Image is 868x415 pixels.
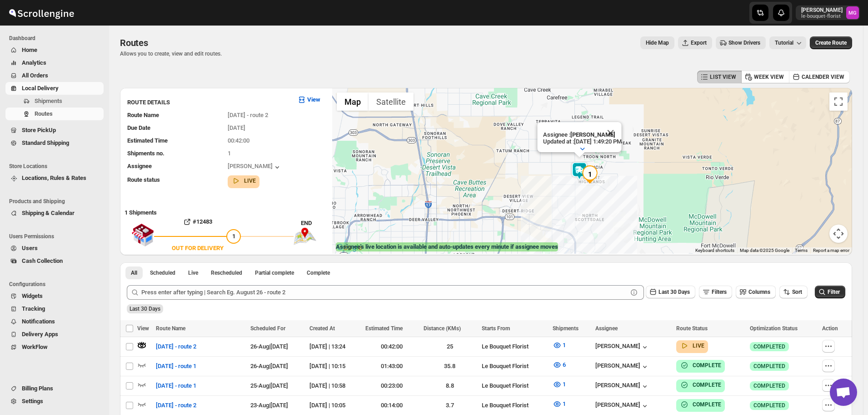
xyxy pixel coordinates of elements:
[9,163,105,170] span: Store Locations
[678,36,712,49] button: Export
[228,150,231,157] span: 1
[250,363,288,369] span: 26-Aug | [DATE]
[294,228,316,245] img: trip_end.png
[543,138,622,145] p: Updated at : [DATE] 1:49:20 PM
[127,150,165,157] span: Shipments no.
[9,198,105,205] span: Products and Shipping
[228,124,245,131] span: [DATE]
[424,342,476,351] div: 25
[307,269,330,277] span: Complete
[822,325,838,332] span: Action
[5,69,104,82] button: All Orders
[424,381,476,390] div: 8.8
[595,343,649,352] button: [PERSON_NAME]
[337,92,369,111] button: Show street map
[748,289,770,295] span: Columns
[131,217,154,253] img: shop.svg
[595,362,649,371] button: [PERSON_NAME]
[131,269,137,277] span: All
[22,139,69,146] span: Standard Shipping
[5,95,104,108] button: Shipments
[154,215,241,229] button: #12483
[22,46,37,53] span: Home
[137,325,149,332] span: View
[5,108,104,120] button: Routes
[699,286,732,298] button: Filters
[9,233,105,240] span: Users Permissions
[35,110,53,117] span: Routes
[658,289,690,295] span: Last 30 Days
[716,36,766,49] button: Show Drivers
[753,382,785,389] span: COMPLETED
[5,382,104,395] button: Billing Plans
[779,286,808,298] button: Sort
[22,72,48,79] span: All Orders
[336,242,558,251] label: Assignee's live location is available and auto-updates every minute if assignee moves
[563,342,566,348] span: 1
[301,219,328,228] div: END
[754,73,784,81] span: WEEK VIEW
[5,395,104,408] button: Settings
[127,124,150,131] span: Due Date
[775,40,793,46] span: Tutorial
[769,36,806,49] button: Tutorial
[5,44,104,56] button: Home
[228,112,268,118] span: [DATE] - route 2
[753,363,785,370] span: COMPLETED
[5,290,104,302] button: Widgets
[581,165,599,184] div: 1
[150,269,175,277] span: Scheduled
[307,96,320,103] b: View
[736,286,776,298] button: Columns
[830,379,857,406] a: Open chat
[753,402,785,409] span: COMPLETED
[680,341,704,350] button: LIVE
[543,131,622,138] p: Assignee :
[646,286,695,298] button: Last 30 Days
[22,343,48,350] span: WorkFlow
[424,362,476,371] div: 35.8
[5,242,104,255] button: Users
[712,289,727,295] span: Filters
[640,36,674,49] button: Map action label
[156,342,196,351] span: [DATE] - route 2
[680,400,721,409] button: COMPLETE
[228,163,282,172] button: [PERSON_NAME]
[789,71,850,83] button: CALENDER VIEW
[691,39,707,46] span: Export
[127,137,168,144] span: Estimated Time
[547,397,571,411] button: 1
[127,176,160,183] span: Route status
[365,342,418,351] div: 00:42:00
[829,92,848,111] button: Toggle fullscreen view
[334,242,364,254] img: Google
[130,306,160,312] span: Last 30 Days
[369,92,414,111] button: Show satellite imagery
[211,269,242,277] span: Rescheduled
[792,289,802,295] span: Sort
[22,398,43,405] span: Settings
[365,325,403,332] span: Estimated Time
[697,71,742,83] button: LIST VIEW
[35,97,62,104] span: Shipments
[150,398,202,413] button: [DATE] - route 2
[9,281,105,288] span: Configurations
[5,207,104,220] button: Shipping & Calendar
[740,248,789,253] span: Map data ©2025 Google
[228,137,249,144] span: 00:42:00
[5,328,104,341] button: Delivery Apps
[250,402,288,409] span: 23-Aug | [DATE]
[127,98,290,107] h3: ROUTE DETAILS
[710,73,736,81] span: LIST VIEW
[22,59,46,66] span: Analytics
[595,401,649,410] button: [PERSON_NAME]
[22,174,86,181] span: Locations, Rules & Rates
[801,6,843,14] p: [PERSON_NAME]
[815,286,845,298] button: Filter
[309,342,360,351] div: [DATE] | 13:24
[120,37,148,48] span: Routes
[547,358,571,372] button: 6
